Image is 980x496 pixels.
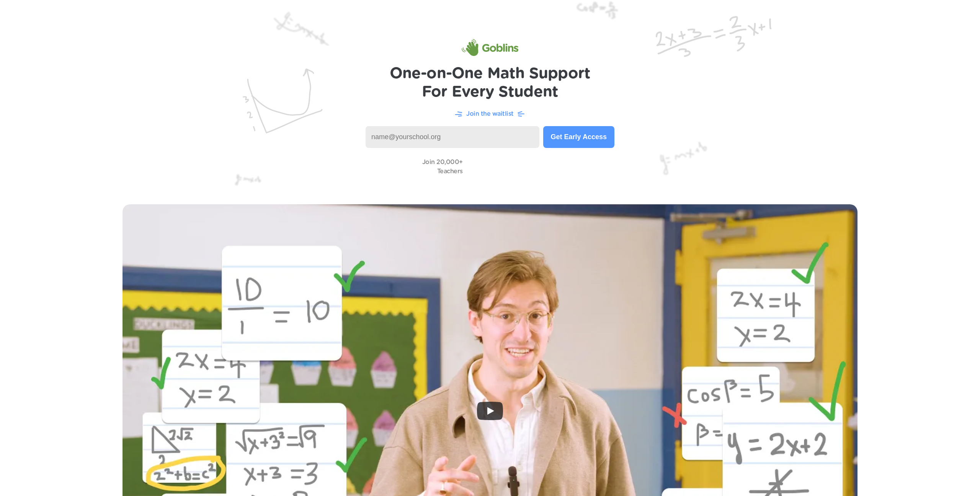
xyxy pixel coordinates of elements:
button: Get Early Access [543,126,614,148]
input: name@yourschool.org [366,126,539,148]
button: Play [477,402,503,420]
p: Join 20,000+ Teachers [422,158,463,176]
h1: One-on-One Math Support For Every Student [390,64,591,101]
p: Join the waitlist [466,109,514,118]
